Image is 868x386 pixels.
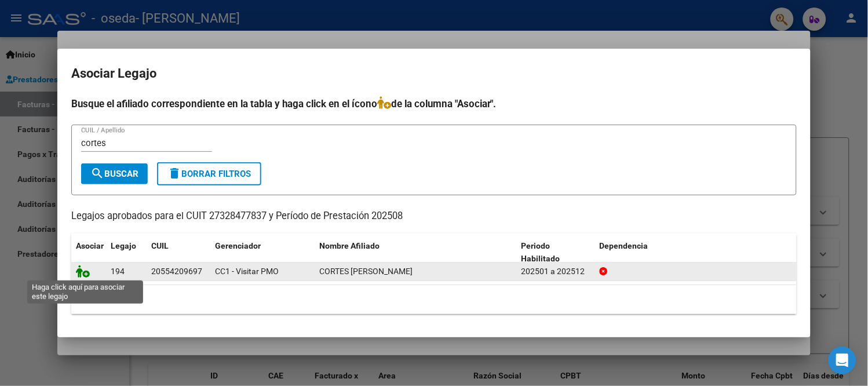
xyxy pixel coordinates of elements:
div: Open Intercom Messenger [829,347,856,374]
datatable-header-cell: Periodo Habilitado [517,234,595,272]
span: Asociar [76,241,104,250]
div: 20554209697 [151,265,202,278]
h4: Busque el afiliado correspondiente en la tabla y haga click en el ícono de la columna "Asociar". [71,96,797,111]
datatable-header-cell: Nombre Afiliado [315,234,517,272]
datatable-header-cell: CUIL [147,234,210,272]
datatable-header-cell: Asociar [71,234,106,272]
button: Borrar Filtros [157,162,261,185]
span: Gerenciador [215,241,261,250]
datatable-header-cell: Legajo [106,234,147,272]
span: CUIL [151,241,169,250]
datatable-header-cell: Gerenciador [210,234,315,272]
span: Dependencia [600,241,648,250]
span: Buscar [90,169,138,179]
span: 194 [111,267,125,276]
h2: Asociar Legajo [71,63,797,85]
mat-icon: delete [167,166,181,180]
span: CC1 - Visitar PMO [215,267,279,276]
p: Legajos aprobados para el CUIT 27328477837 y Período de Prestación 202508 [71,209,797,224]
div: 202501 a 202512 [521,265,590,278]
span: Nombre Afiliado [319,241,380,250]
span: Borrar Filtros [167,169,251,179]
datatable-header-cell: Dependencia [595,234,797,272]
button: Buscar [81,163,148,184]
div: 1 registros [71,285,797,314]
span: Legajo [111,241,136,250]
span: CORTES SANTIAGO DIONEL [319,267,413,276]
span: Periodo Habilitado [521,241,560,264]
mat-icon: search [90,166,104,180]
